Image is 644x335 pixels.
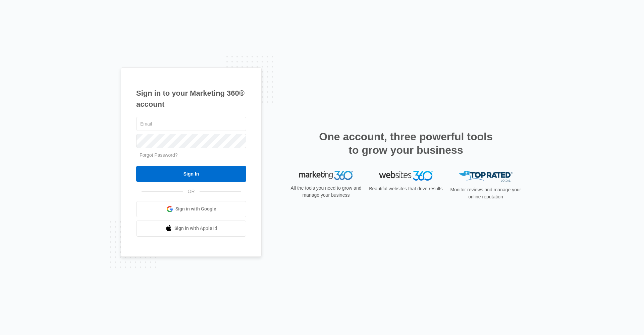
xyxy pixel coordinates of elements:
[136,201,246,217] a: Sign in with Google
[136,166,246,182] input: Sign In
[136,221,246,237] a: Sign in with Apple Id
[140,152,178,158] a: Forgot Password?
[174,225,217,232] span: Sign in with Apple Id
[175,205,216,212] span: Sign in with Google
[379,171,433,181] img: Websites 360
[299,171,353,180] img: Marketing 360
[368,185,443,192] p: Beautiful websites that drive results
[183,188,200,195] span: OR
[317,130,495,157] h2: One account, three powerful tools to grow your business
[448,186,523,200] p: Monitor reviews and manage your online reputation
[459,171,513,182] img: Top Rated Local
[136,88,246,110] h1: Sign in to your Marketing 360® account
[288,185,364,199] p: All the tools you need to grow and manage your business
[136,117,246,131] input: Email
